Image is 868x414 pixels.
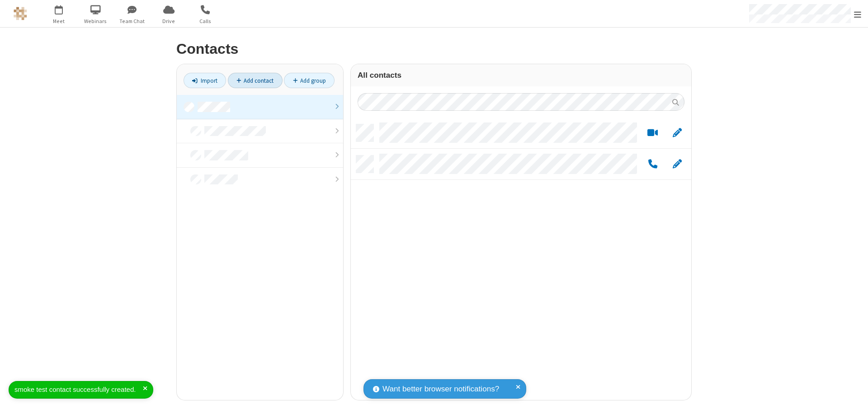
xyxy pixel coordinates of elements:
span: Drive [152,17,186,25]
h2: Contacts [176,41,692,57]
span: Webinars [79,17,113,25]
img: QA Selenium DO NOT DELETE OR CHANGE [14,7,27,20]
button: Edit [668,159,686,170]
span: Meet [42,17,76,25]
a: Add group [284,73,335,88]
div: grid [351,118,691,400]
span: Calls [189,17,222,25]
a: Import [184,73,226,88]
span: Team Chat [115,17,149,25]
iframe: Chat [845,390,861,408]
button: Edit [668,127,686,139]
button: Start a video meeting [644,127,661,139]
span: Want better browser notifications? [382,383,499,395]
h3: All contacts [358,71,684,80]
div: smoke test contact successfully created. [14,385,143,395]
a: Add contact [228,73,283,88]
button: Call by phone [644,159,661,170]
